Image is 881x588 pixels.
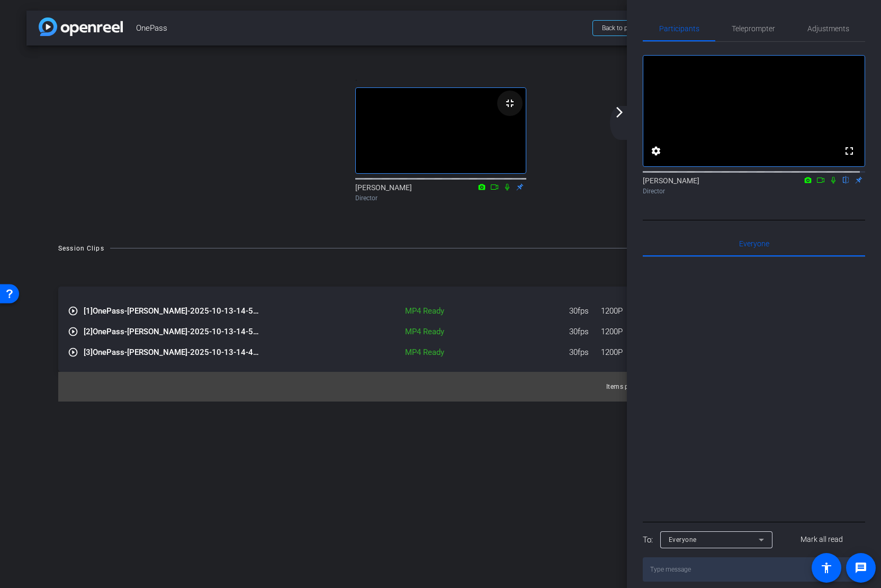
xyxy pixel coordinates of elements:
span: Back to project [602,24,644,32]
div: [PERSON_NAME] [643,175,865,196]
span: OnePass-[PERSON_NAME]-2025-10-13-14-53-22-783-0 [84,305,262,317]
span: 1200P [601,346,633,359]
div: MP4 Ready [363,305,450,317]
span: Participants [659,25,699,32]
span: OnePass-[PERSON_NAME]-2025-10-13-14-40-33-780-0 [84,346,262,359]
div: MP4 Ready [363,346,450,359]
mat-icon: message [855,562,867,574]
span: 30fps [569,305,601,317]
span: 1200P [601,326,633,338]
div: Director [643,186,865,196]
span: [2] [84,327,93,336]
mat-icon: play_circle_outline [68,326,78,337]
div: . [355,69,526,87]
mat-icon: play_circle_outline [68,347,78,358]
span: Everyone [669,536,697,544]
span: 30fps [569,346,601,359]
button: Mark all read [779,530,866,549]
div: Session Clips [58,243,104,254]
mat-icon: flip [840,175,852,184]
span: [1] [84,306,93,316]
mat-icon: fullscreen [843,145,856,157]
mat-icon: settings [650,145,662,157]
div: Items per page: [606,381,653,392]
div: [PERSON_NAME] [355,182,526,203]
div: Director [355,193,526,203]
span: OnePass-[PERSON_NAME]-2025-10-13-14-51-05-613-0 [84,326,262,338]
span: 1200P [601,305,633,317]
mat-icon: accessibility [820,562,833,574]
span: Everyone [739,240,769,247]
mat-icon: arrow_forward_ios [613,106,626,119]
img: app-logo [39,17,123,36]
span: OnePass [136,17,586,39]
mat-icon: fullscreen_exit [504,97,516,110]
span: Adjustments [807,25,849,32]
span: [3] [84,348,93,357]
span: 30fps [569,326,601,338]
div: To: [643,534,653,546]
mat-icon: play_circle_outline [68,306,78,316]
button: Back to project [592,20,653,36]
span: Teleprompter [732,25,775,32]
span: Mark all read [801,534,843,545]
div: MP4 Ready [363,326,450,338]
